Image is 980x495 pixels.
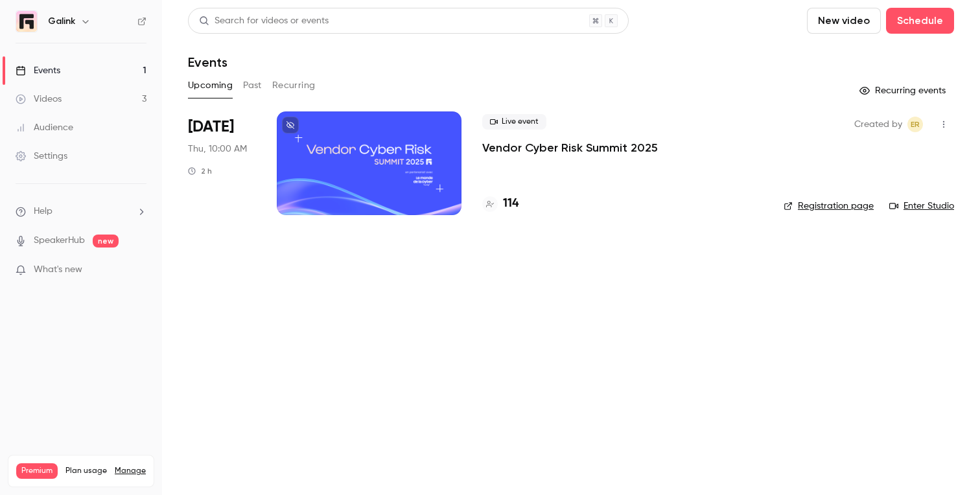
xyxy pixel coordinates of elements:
button: Past [243,75,262,96]
span: Live event [482,114,546,130]
span: Thu, 10:00 AM [188,143,247,155]
a: Vendor Cyber Risk Summit 2025 [482,140,658,155]
span: Help [34,205,52,218]
button: Recurring events [854,80,954,101]
button: Upcoming [188,75,233,96]
a: Registration page [784,200,874,213]
div: 2 h [188,166,212,176]
img: Galink [16,11,37,32]
div: Videos [16,93,62,106]
button: New video [807,8,881,34]
span: new [93,235,119,247]
span: Plan usage [65,466,107,476]
iframe: Noticeable Trigger [131,264,146,276]
a: Enter Studio [889,200,954,213]
div: Oct 2 Thu, 10:00 AM (Europe/Paris) [188,111,256,215]
span: Premium [16,463,58,479]
button: Schedule [886,8,954,34]
h4: 114 [503,195,519,213]
a: 114 [482,195,519,213]
div: Events [16,64,60,77]
div: Audience [16,121,73,134]
li: help-dropdown-opener [16,205,146,218]
h1: Events [188,54,227,70]
h6: Galink [48,15,75,28]
div: Search for videos or events [199,14,329,28]
span: Etienne Retout [907,117,923,132]
div: Settings [16,150,67,163]
a: SpeakerHub [34,234,85,247]
span: Created by [854,117,902,132]
a: Manage [115,466,146,476]
span: What's new [34,263,82,277]
button: Recurring [272,75,316,96]
span: [DATE] [188,117,234,137]
span: ER [911,117,920,132]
